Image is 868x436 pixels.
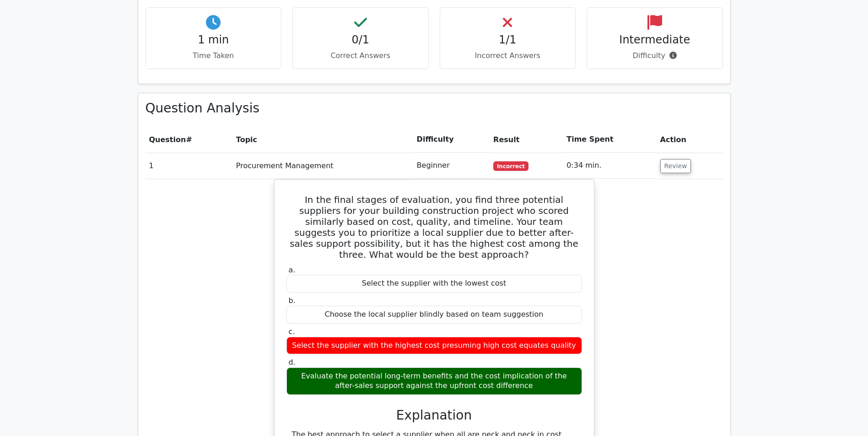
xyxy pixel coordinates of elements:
td: Beginner [413,153,490,179]
p: Correct Answers [300,50,421,61]
span: c. [289,327,295,336]
span: b. [289,296,296,305]
th: Result [490,127,563,153]
h3: Question Analysis [146,101,723,116]
p: Difficulty [594,50,715,61]
h4: 1/1 [447,33,568,47]
h3: Explanation [292,408,577,423]
span: Incorrect [493,161,528,170]
div: Select the supplier with the highest cost presuming high cost equates quality [286,337,582,355]
h4: 1 min [153,33,274,47]
h4: Intermediate [594,33,715,47]
div: Choose the local supplier blindly based on team suggestion [286,306,582,324]
td: Procurement Management [232,153,413,179]
p: Incorrect Answers [447,50,568,61]
h5: In the final stages of evaluation, you find three potential suppliers for your building construct... [286,194,583,260]
th: # [146,127,232,153]
td: 0:34 min. [563,153,656,179]
span: d. [289,358,296,367]
div: Evaluate the potential long-term benefits and the cost implication of the after-sales support aga... [286,367,582,395]
h4: 0/1 [300,33,421,47]
th: Topic [232,127,413,153]
th: Action [657,127,723,153]
p: Time Taken [153,50,274,61]
span: a. [289,266,296,274]
th: Time Spent [563,127,656,153]
span: Question [149,135,186,144]
div: Select the supplier with the lowest cost [286,275,582,292]
td: 1 [146,153,232,179]
th: Difficulty [413,127,490,153]
button: Review [660,159,691,173]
